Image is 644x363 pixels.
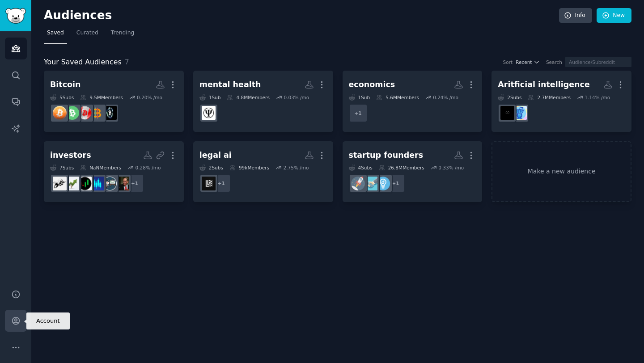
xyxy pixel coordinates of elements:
[90,106,104,120] img: BitcoinMarkets
[73,26,102,44] a: Curated
[44,26,67,44] a: Saved
[433,94,458,101] div: 0.24 % /mo
[565,57,631,67] input: Audience/Subreddit
[44,8,559,23] h2: Audiences
[103,177,117,190] img: stocks
[343,141,483,203] a: startup founders4Subs26.8MMembers0.33% /mo+1Entrepreneurtechnologystartups
[50,94,74,101] div: 5 Sub s
[78,177,92,190] img: Daytrading
[199,165,223,171] div: 2 Sub s
[80,165,121,171] div: NaN Members
[50,165,74,171] div: 7 Sub s
[108,26,137,44] a: Trending
[343,71,483,132] a: economics1Sub5.6MMembers0.24% /mo+1
[491,71,631,132] a: Aritficial intelligence2Subs2.7MMembers1.14% /moartificialArtificialInteligence
[386,174,405,193] div: + 1
[125,58,129,66] span: 7
[491,141,631,203] a: Make a new audience
[516,59,532,65] span: Recent
[500,106,514,120] img: ArtificialInteligence
[376,94,419,101] div: 5.6M Members
[80,94,123,101] div: 9.5M Members
[199,150,232,161] div: legal ai
[364,177,377,190] img: technology
[65,177,79,190] img: investing
[193,141,333,203] a: legal ai2Subs99kMembers2.75% /mo+1LawFirm
[199,79,261,90] div: mental health
[212,174,231,193] div: + 1
[115,177,129,190] img: Bogleheads
[65,106,79,120] img: btc
[50,150,91,161] div: investors
[528,94,570,101] div: 2.7M Members
[199,94,221,101] div: 1 Sub
[349,104,368,122] div: + 1
[50,79,81,90] div: Bitcoin
[53,177,67,190] img: ETFs
[5,8,26,24] img: GummySearch logo
[53,106,67,120] img: Bitcoin
[111,29,134,37] span: Trending
[44,141,184,203] a: investors7SubsNaNMembers0.28% /mo+1BogleheadsstocksStockMarketDaytradinginvestingETFs
[349,165,373,171] div: 4 Sub s
[125,174,144,193] div: + 1
[44,71,184,132] a: Bitcoin5Subs9.5MMembers0.20% /moBitcoinNewsBitcoinMarketsBitcoinCAbtcBitcoin
[351,177,365,190] img: startups
[47,29,64,37] span: Saved
[559,8,592,23] a: Info
[349,150,424,161] div: startup founders
[513,106,527,120] img: artificial
[585,94,610,101] div: 1.14 % /mo
[137,94,162,101] div: 0.20 % /mo
[227,94,269,101] div: 4.8M Members
[136,165,161,171] div: 0.28 % /mo
[78,106,92,120] img: BitcoinCA
[284,165,309,171] div: 2.75 % /mo
[349,94,370,101] div: 1 Sub
[498,94,521,101] div: 2 Sub s
[202,177,216,190] img: LawFirm
[379,165,424,171] div: 26.8M Members
[76,29,98,37] span: Curated
[503,59,513,65] div: Sort
[349,79,395,90] div: economics
[229,165,269,171] div: 99k Members
[90,177,104,190] img: StockMarket
[597,8,631,23] a: New
[516,59,540,65] button: Recent
[498,79,590,90] div: Aritficial intelligence
[546,59,562,65] div: Search
[438,165,464,171] div: 0.33 % /mo
[202,106,216,120] img: psychology
[376,177,390,190] img: Entrepreneur
[103,106,117,120] img: BitcoinNews
[284,94,309,101] div: 0.03 % /mo
[193,71,333,132] a: mental health1Sub4.8MMembers0.03% /mopsychology
[44,57,122,68] span: Your Saved Audiences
